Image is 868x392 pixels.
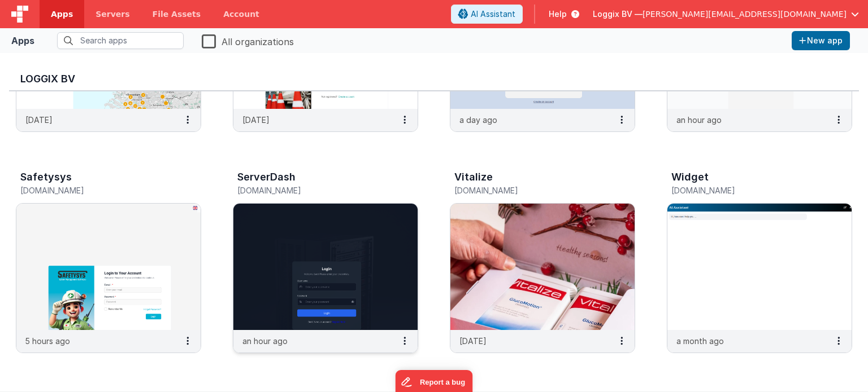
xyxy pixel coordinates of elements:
h3: Widget [671,171,709,183]
span: Apps [51,8,73,20]
h5: [DOMAIN_NAME] [237,186,390,195]
p: a month ago [676,335,724,347]
span: AI Assistant [471,8,515,20]
span: File Assets [153,8,201,20]
span: Loggix BV — [593,8,643,20]
h3: ServerDash [237,171,296,183]
input: Search apps [57,32,184,49]
button: AI Assistant [451,5,523,24]
span: Help [549,8,567,20]
h3: Vitalize [454,171,493,183]
h3: Loggix BV [20,73,848,85]
p: [DATE] [25,114,53,126]
span: Servers [96,8,129,20]
p: [DATE] [459,335,487,347]
span: [PERSON_NAME][EMAIL_ADDRESS][DOMAIN_NAME] [643,8,847,20]
h5: [DOMAIN_NAME] [454,186,607,195]
h3: Safetysys [20,171,72,183]
p: an hour ago [242,335,288,347]
p: 5 hours ago [25,335,70,347]
h5: [DOMAIN_NAME] [671,186,824,195]
p: an hour ago [676,114,722,126]
label: All organizations [202,33,294,49]
p: a day ago [459,114,497,126]
div: Apps [11,34,34,47]
button: New app [792,31,850,50]
p: [DATE] [242,114,270,126]
button: Loggix BV — [PERSON_NAME][EMAIL_ADDRESS][DOMAIN_NAME] [593,8,859,20]
h5: [DOMAIN_NAME] [20,186,173,195]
